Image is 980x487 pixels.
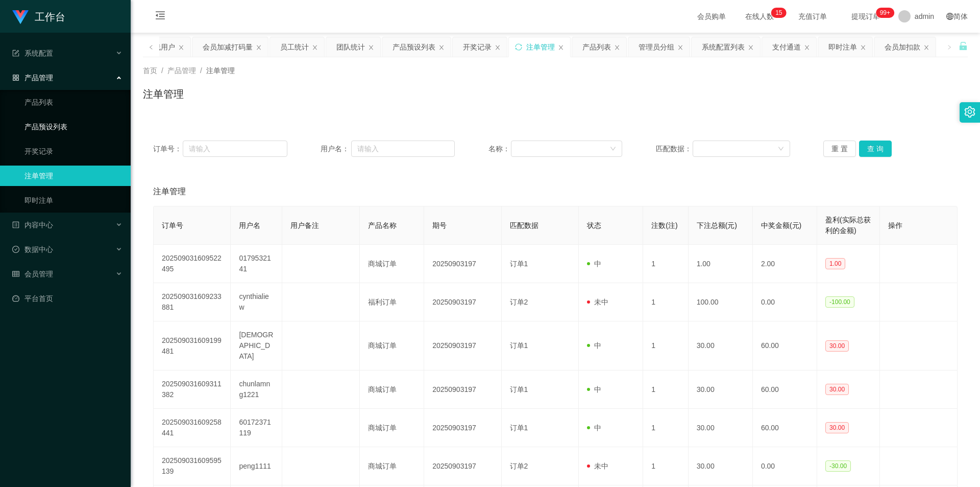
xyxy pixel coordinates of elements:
[178,44,184,51] i: 图标: close
[610,146,616,153] i: 图标: down
[368,44,374,51] i: 图标: close
[689,447,753,485] td: 30.00
[643,321,688,370] td: 1
[146,37,175,57] div: 在线用户
[24,92,122,112] a: 产品列表
[748,44,754,51] i: 图标: close
[639,37,674,57] div: 管理员分组
[360,321,424,370] td: 商城订单
[12,12,65,20] a: 工作台
[161,66,163,75] span: /
[702,37,745,57] div: 系统配置列表
[12,221,19,228] i: 图标: profile
[488,144,511,154] span: 名称：
[689,370,753,409] td: 30.00
[825,258,845,269] span: 1.00
[651,221,677,229] span: 注数(注)
[753,409,817,447] td: 60.00
[231,321,282,370] td: [DEMOGRAPHIC_DATA]
[424,245,501,283] td: 20250903197
[231,283,282,321] td: cynthialiew
[321,144,351,154] span: 用户名：
[424,321,501,370] td: 20250903197
[643,283,688,321] td: 1
[162,221,183,229] span: 订单号
[885,37,920,57] div: 会员加扣款
[526,37,555,57] div: 注单管理
[515,43,522,51] i: 图标: sync
[360,370,424,409] td: 商城订单
[689,409,753,447] td: 30.00
[12,50,19,57] i: 图标: form
[200,66,202,75] span: /
[360,409,424,447] td: 商城订单
[753,321,817,370] td: 60.00
[778,146,784,153] i: 图标: down
[360,283,424,321] td: 福利订单
[24,117,122,137] a: 产品预设列表
[825,296,854,308] span: -100.00
[614,44,620,51] i: 图标: close
[825,460,851,472] span: -30.00
[587,385,601,393] span: 中
[256,44,262,51] i: 图标: close
[753,245,817,283] td: 2.00
[351,141,455,157] input: 请输入
[697,221,737,229] span: 下注总额(元)
[510,260,528,268] span: 订单1
[424,283,501,321] td: 20250903197
[510,221,538,229] span: 匹配数据
[793,13,832,20] span: 充值订单
[360,245,424,283] td: 商城订单
[432,221,447,229] span: 期号
[12,74,19,81] i: 图标: appstore-o
[12,245,53,253] span: 数据中心
[231,409,282,447] td: 60172371119
[167,66,196,75] span: 产品管理
[689,245,753,283] td: 1.00
[587,221,601,229] span: 状态
[510,385,528,393] span: 订单1
[587,462,608,470] span: 未中
[231,370,282,409] td: chunlamng1221
[946,13,953,20] i: 图标: global
[923,44,929,51] i: 图标: close
[643,245,688,283] td: 1
[775,8,779,18] p: 1
[154,409,231,447] td: 202509031609258441
[12,246,19,253] i: 图标: check-circle-o
[643,370,688,409] td: 1
[290,221,319,229] span: 用户备注
[587,341,601,350] span: 中
[231,447,282,485] td: peng1111
[753,283,817,321] td: 0.00
[823,141,856,157] button: 重 置
[959,41,968,51] i: 图标: unlock
[740,13,779,20] span: 在线人数
[825,422,849,433] span: 30.00
[859,141,892,157] button: 查 询
[656,144,693,154] span: 匹配数据：
[231,245,282,283] td: 0179532141
[753,447,817,485] td: 0.00
[772,37,801,57] div: 支付通道
[154,370,231,409] td: 202509031609311382
[12,49,53,57] span: 系统配置
[876,8,894,18] sup: 1063
[587,298,608,306] span: 未中
[643,409,688,447] td: 1
[143,86,184,102] h1: 注单管理
[463,37,492,57] div: 开奖记录
[143,66,157,75] span: 首页
[888,221,902,229] span: 操作
[153,185,186,198] span: 注单管理
[510,424,528,432] span: 订单1
[360,447,424,485] td: 商城订单
[153,144,183,154] span: 订单号：
[510,341,528,350] span: 订单1
[761,221,801,229] span: 中奖金额(元)
[582,37,611,57] div: 产品列表
[424,370,501,409] td: 20250903197
[947,44,952,50] i: 图标: right
[828,37,857,57] div: 即时注单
